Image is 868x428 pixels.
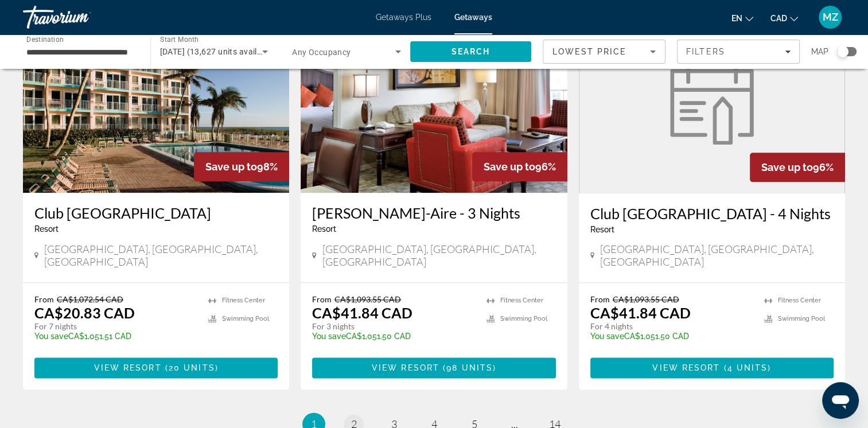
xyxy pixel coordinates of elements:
span: Fitness Center [778,297,821,304]
span: Fitness Center [500,297,543,304]
span: Filters [686,47,725,56]
span: Map [811,44,828,60]
span: Save up to [761,161,813,173]
button: Search [410,41,532,62]
span: You save [312,332,346,341]
span: Start Month [160,36,198,44]
a: Getaways [454,13,492,22]
p: CA$41.84 CAD [312,304,412,321]
button: View Resort(4 units) [590,357,834,378]
a: Club [GEOGRAPHIC_DATA] [34,204,278,221]
span: Swimming Pool [778,315,825,322]
p: CA$1,051.51 CAD [34,332,197,341]
span: View Resort [372,363,439,372]
img: Club Wyndham Sea Gardens - 4 Nights [663,59,761,145]
span: Destination [26,35,64,43]
span: Swimming Pool [222,315,269,322]
span: CAD [770,14,787,23]
span: View Resort [94,363,162,372]
a: Club Wyndham Sea Gardens - 4 Nights [579,9,845,193]
div: 96% [472,152,567,181]
p: CA$20.83 CAD [34,304,135,321]
p: For 3 nights [312,321,474,332]
span: From [590,294,610,304]
input: Select destination [26,45,135,59]
span: Save up to [205,161,257,173]
p: For 4 nights [590,321,753,332]
span: You save [34,332,68,341]
span: Fitness Center [222,297,265,304]
p: CA$41.84 CAD [590,304,691,321]
span: Lowest Price [552,47,626,56]
span: Any Occupancy [292,48,351,57]
div: 98% [194,152,289,181]
span: 98 units [446,363,493,372]
span: ( ) [720,363,771,372]
span: You save [590,332,624,341]
span: ( ) [439,363,496,372]
img: Club Wyndham Sea Gardens [23,9,289,193]
button: View Resort(98 units) [312,357,555,378]
span: Save up to [484,161,535,173]
span: ( ) [162,363,219,372]
span: Swimming Pool [500,315,547,322]
p: CA$1,051.50 CAD [312,332,474,341]
span: 20 units [169,363,215,372]
span: Resort [590,225,614,234]
span: CA$1,093.55 CAD [334,294,401,304]
button: Change currency [770,10,798,26]
iframe: Button to launch messaging window [822,382,859,419]
a: Travorium [23,2,138,32]
button: Filters [677,40,800,64]
span: From [312,294,332,304]
button: Change language [731,10,753,26]
span: From [34,294,54,304]
button: User Menu [815,5,845,29]
span: 4 units [727,363,768,372]
span: [GEOGRAPHIC_DATA], [GEOGRAPHIC_DATA], [GEOGRAPHIC_DATA] [600,243,834,268]
span: Search [451,47,490,56]
a: Club [GEOGRAPHIC_DATA] - 4 Nights [590,205,834,222]
p: For 7 nights [34,321,197,332]
span: [DATE] (13,627 units available) [160,47,277,56]
span: Resort [312,224,336,234]
span: CA$1,093.55 CAD [613,294,679,304]
img: Wyndham Palm-Aire - 3 Nights [301,9,567,193]
span: View Resort [652,363,720,372]
div: 96% [750,153,845,182]
p: CA$1,051.50 CAD [590,332,753,341]
span: [GEOGRAPHIC_DATA], [GEOGRAPHIC_DATA], [GEOGRAPHIC_DATA] [322,243,556,268]
span: CA$1,072.54 CAD [57,294,123,304]
a: Getaways Plus [376,13,431,22]
span: Resort [34,224,59,234]
span: MZ [823,11,838,23]
a: [PERSON_NAME]-Aire - 3 Nights [312,204,555,221]
mat-select: Sort by [552,45,656,59]
span: [GEOGRAPHIC_DATA], [GEOGRAPHIC_DATA], [GEOGRAPHIC_DATA] [44,243,278,268]
span: en [731,14,742,23]
button: View Resort(20 units) [34,357,278,378]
